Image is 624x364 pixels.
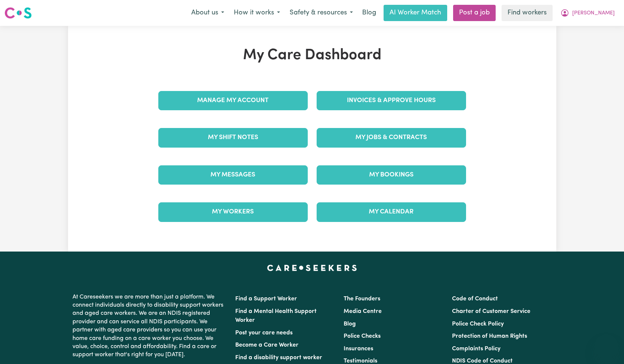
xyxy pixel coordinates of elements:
a: My Bookings [317,165,466,185]
a: Blog [358,5,381,21]
a: Manage My Account [158,91,308,110]
button: How it works [229,5,285,21]
a: Invoices & Approve Hours [317,91,466,110]
h1: My Care Dashboard [154,47,470,64]
a: Careseekers home page [267,265,357,271]
a: Blog [344,321,356,327]
p: At Careseekers we are more than just a platform. We connect individuals directly to disability su... [72,290,226,362]
a: Code of Conduct [452,296,498,302]
iframe: Button to launch messaging window [594,334,618,358]
a: My Workers [158,202,308,222]
span: [PERSON_NAME] [572,9,615,17]
a: Police Checks [344,333,381,339]
a: The Founders [344,296,380,302]
a: Post a job [453,5,496,21]
a: Become a Care Worker [235,342,298,348]
a: Careseekers logo [4,4,32,21]
a: Find a Mental Health Support Worker [235,309,317,323]
a: NDIS Code of Conduct [452,358,513,364]
a: Find a disability support worker [235,355,322,361]
a: Media Centre [344,309,382,314]
button: My Account [556,5,620,21]
a: My Calendar [317,202,466,222]
a: Find workers [502,5,553,21]
img: Careseekers logo [4,6,32,20]
a: Charter of Customer Service [452,309,530,314]
a: My Shift Notes [158,128,308,147]
a: Post your care needs [235,330,293,336]
a: Insurances [344,346,373,352]
a: Complaints Policy [452,346,500,352]
a: Protection of Human Rights [452,333,527,339]
a: Police Check Policy [452,321,504,327]
a: Find a Support Worker [235,296,297,302]
button: Safety & resources [285,5,358,21]
button: About us [186,5,229,21]
a: My Jobs & Contracts [317,128,466,147]
a: AI Worker Match [384,5,447,21]
a: My Messages [158,165,308,185]
a: Testimonials [344,358,377,364]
